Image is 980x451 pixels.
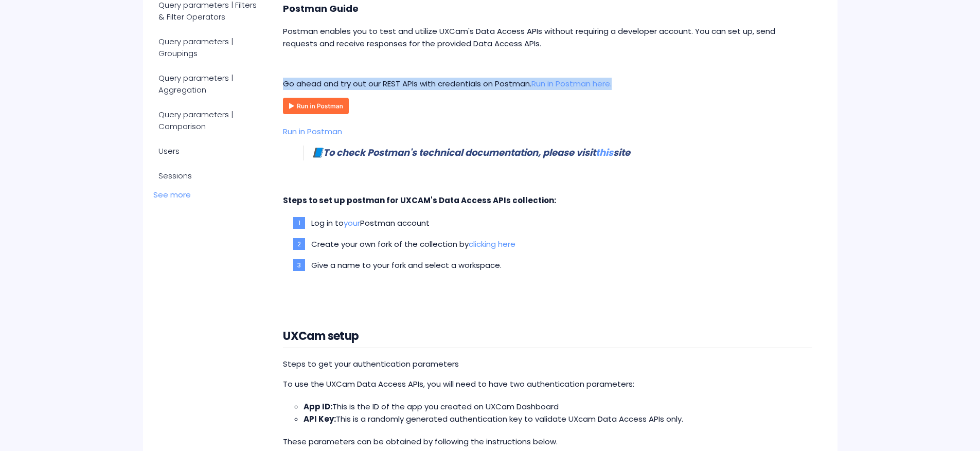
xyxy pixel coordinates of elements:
li: This is the ID of the app you created on UXCam Dashboard [304,401,811,413]
li: Create your own fork of the collection by [306,238,803,250]
h3: Postman Guide [283,2,811,16]
span: Get help [21,7,60,16]
div: Steps to get your authentication parameters [283,358,811,370]
p: Go ahead and try out our REST APIs with credentials on Postman. [283,78,811,90]
a: See more [153,189,191,200]
a: clicking here [469,239,515,249]
li: This is a randomly generated authentication key to validate UXcam Data Access APIs only. [304,413,811,425]
a: Run in Postman [531,78,591,89]
span: 📘 [312,146,323,159]
strong: App ID: [304,401,332,412]
strong: Steps to set up postman for UXCAM's Data Access APIs collection: [283,195,556,206]
a: Users [153,140,268,162]
h3: To check Postman's technical documentation, please visit site [312,146,783,160]
a: your [344,218,360,228]
strong: UXCam setup [283,328,359,344]
a: Query parameters | Aggregation [153,67,268,101]
a: Sessions [153,165,268,187]
p: Postman enables you to test and utilize UXCam's Data Access APIs without requiring a developer ac... [283,25,811,50]
li: Log in to Postman account [306,217,803,229]
a: Run in Postman [283,126,342,137]
p: These parameters can be obtained by following the instructions below. [283,436,811,448]
a: here. [593,78,612,89]
p: To use the UXCam Data Access APIs, you will need to have two authentication parameters: [283,378,811,390]
img: Run in Postman [283,98,349,114]
li: Give a name to your fork and select a workspace. [306,259,803,272]
a: Query parameters | Comparison [153,103,268,137]
a: this [596,146,613,159]
strong: API Key: [304,413,336,424]
a: Query parameters | Groupings [153,30,268,64]
a: Run in Postman [283,106,349,117]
